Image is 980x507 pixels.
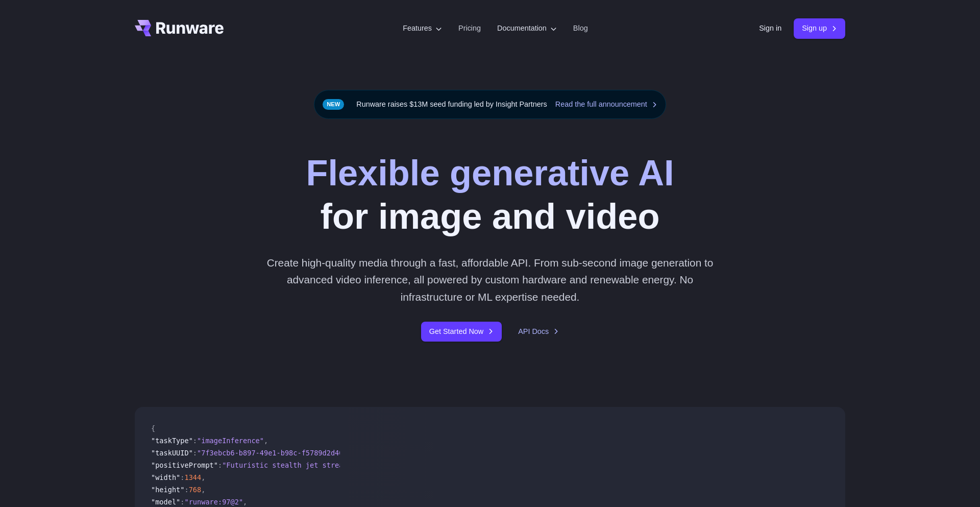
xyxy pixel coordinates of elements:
span: "width" [151,473,180,481]
label: Documentation [497,22,557,34]
span: : [218,461,222,469]
span: "height" [151,486,184,494]
span: "imageInference" [197,437,264,445]
span: , [201,486,205,494]
a: Pricing [458,22,481,34]
a: Read the full announcement [555,99,657,110]
span: "positivePrompt" [151,461,218,469]
span: : [184,486,188,494]
span: , [243,498,247,506]
div: Runware raises $13M seed funding led by Insight Partners [314,90,666,119]
a: Blog [573,22,588,34]
span: "model" [151,498,180,506]
a: Sign up [794,18,845,38]
span: "7f3ebcb6-b897-49e1-b98c-f5789d2d40d7" [197,449,356,457]
a: API Docs [518,326,559,337]
a: Get Started Now [421,322,502,342]
p: Create high-quality media through a fast, affordable API. From sub-second image generation to adv... [263,254,718,305]
a: Sign in [759,22,781,34]
span: { [151,424,155,432]
span: , [264,437,268,445]
span: : [180,473,184,481]
span: , [201,473,205,481]
h1: for image and video [306,152,674,238]
span: 768 [189,486,202,494]
span: 1344 [184,473,201,481]
strong: Flexible generative AI [306,153,674,193]
span: "taskType" [151,437,193,445]
label: Features [403,22,442,34]
span: : [193,449,197,457]
span: : [180,498,184,506]
a: Go to / [135,20,224,36]
span: "Futuristic stealth jet streaking through a neon-lit cityscape with glowing purple exhaust" [222,461,602,469]
span: "runware:97@2" [184,498,243,506]
span: "taskUUID" [151,449,193,457]
span: : [193,437,197,445]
